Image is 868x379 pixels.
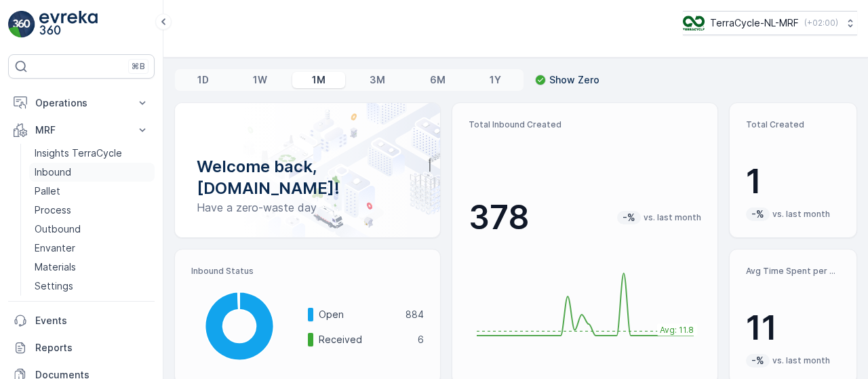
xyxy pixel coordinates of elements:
[29,220,155,239] a: Outbound
[29,201,155,220] a: Process
[750,207,766,221] p: -%
[490,73,501,87] p: 1Y
[621,211,637,224] p: -%
[197,156,418,199] p: Welcome back, [DOMAIN_NAME]!
[8,11,35,38] img: logo
[29,258,155,277] a: Materials
[253,73,267,87] p: 1W
[804,18,838,28] p: ( +02:00 )
[8,307,155,334] a: Events
[469,197,530,238] p: 378
[35,260,76,274] p: Materials
[772,355,830,366] p: vs. last month
[746,161,840,202] p: 1
[35,184,60,198] p: Pallet
[35,314,149,327] p: Events
[549,73,599,87] p: Show Zero
[39,11,98,38] img: logo_light-DOdMpM7g.png
[35,279,73,293] p: Settings
[8,89,155,117] button: Operations
[710,16,799,30] p: TerraCycle-NL-MRF
[746,308,840,348] p: 11
[406,308,424,321] p: 884
[772,209,830,220] p: vs. last month
[35,123,127,137] p: MRF
[469,119,701,130] p: Total Inbound Created
[35,203,71,217] p: Process
[29,144,155,163] a: Insights TerraCycle
[35,341,149,355] p: Reports
[312,73,325,87] p: 1M
[29,163,155,182] a: Inbound
[197,199,418,216] p: Have a zero-waste day
[197,73,209,87] p: 1D
[29,277,155,296] a: Settings
[29,182,155,201] a: Pallet
[35,96,127,110] p: Operations
[683,11,857,35] button: TerraCycle-NL-MRF(+02:00)
[8,334,155,361] a: Reports
[35,165,71,179] p: Inbound
[430,73,446,87] p: 6M
[132,61,145,72] p: ⌘B
[370,73,385,87] p: 3M
[746,266,840,277] p: Avg Time Spent per Process (hr)
[644,212,701,223] p: vs. last month
[35,146,122,160] p: Insights TerraCycle
[29,239,155,258] a: Envanter
[418,333,424,346] p: 6
[8,117,155,144] button: MRF
[191,266,424,277] p: Inbound Status
[319,333,409,346] p: Received
[35,222,81,236] p: Outbound
[746,119,840,130] p: Total Created
[319,308,397,321] p: Open
[683,16,705,31] img: TC_v739CUj.png
[750,354,766,367] p: -%
[35,241,75,255] p: Envanter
